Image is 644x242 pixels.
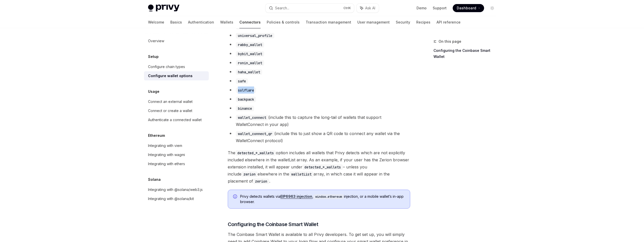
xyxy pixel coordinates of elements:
[148,89,159,95] h5: Usage
[240,194,405,204] span: Privy detects wallets via , injection, or a mobile wallet’s in-app browser.
[170,16,182,28] a: Basics
[306,16,351,28] a: Transaction management
[236,97,256,102] code: backpack
[236,69,262,75] code: haha_wallet
[144,36,209,46] a: Overview
[457,6,476,11] span: Dashboard
[357,4,379,13] button: Ask AI
[144,97,209,106] a: Connect an external wallet
[144,62,209,71] a: Configure chain types
[357,16,390,28] a: User management
[236,42,264,48] code: rabby_wallet
[144,141,209,150] a: Integrating with viem
[144,106,209,115] a: Connect or create a wallet
[148,196,194,202] div: Integrating with @solana/kit
[235,150,276,156] code: detected_*_wallets
[148,99,193,105] div: Connect an external wallet
[236,33,274,38] code: universal_profile
[144,115,209,124] a: Authenticate a connected wallet
[433,47,500,61] a: Configuring the Coinbase Smart Wallet
[148,5,179,12] img: light logo
[233,194,238,200] svg: Info
[416,16,430,28] a: Recipes
[148,16,164,28] a: Welcome
[148,54,159,60] h5: Setup
[228,130,410,144] li: (include this to just show a QR code to connect any wallet via the WalletConnect protocol)
[236,87,256,93] code: solflare
[144,150,209,159] a: Integrating with wagmi
[188,16,214,28] a: Authentication
[488,4,496,12] button: Toggle dark mode
[236,51,264,57] code: bybit_wallet
[148,64,185,70] div: Configure chain types
[265,4,354,13] button: Search...CtrlK
[148,152,185,158] div: Integrating with wagmi
[280,194,312,199] a: EIP6963 injection
[236,115,268,120] code: wallet_connect
[313,194,344,199] code: window.ethereum
[228,221,318,228] span: Configuring the Coinbase Smart Wallet
[148,38,164,44] div: Overview
[433,6,447,11] a: Support
[148,133,165,139] h5: Ethereum
[236,78,248,84] code: safe
[302,164,343,170] code: detected_*_wallets
[228,149,410,185] span: The option includes all wallets that Privy detects which are not explicitly included elsewhere in...
[220,16,233,28] a: Wallets
[228,114,410,128] li: (include this to capture the long-tail of wallets that support WalletConnect in your app)
[239,16,261,28] a: Connectors
[275,5,289,11] div: Search...
[253,179,269,184] code: zerion
[453,4,484,12] a: Dashboard
[236,106,254,111] code: binance
[144,194,209,203] a: Integrating with @solana/kit
[343,6,351,10] span: Ctrl K
[437,16,461,28] a: API reference
[148,161,185,167] div: Integrating with ethers
[365,6,375,11] span: Ask AI
[144,159,209,168] a: Integrating with ethers
[148,177,161,183] h5: Solana
[396,16,410,28] a: Security
[439,38,461,45] span: On this page
[148,117,202,123] div: Authenticate a connected wallet
[289,171,314,177] code: walletList
[267,16,300,28] a: Policies & controls
[148,187,203,193] div: Integrating with @solana/web3.js
[148,143,182,149] div: Integrating with viem
[417,6,427,11] a: Demo
[144,71,209,80] a: Configure wallet options
[241,171,258,177] code: zerion
[236,131,274,137] code: wallet_connect_qr
[148,73,193,79] div: Configure wallet options
[148,108,192,114] div: Connect or create a wallet
[144,185,209,194] a: Integrating with @solana/web3.js
[236,60,264,66] code: ronin_wallet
